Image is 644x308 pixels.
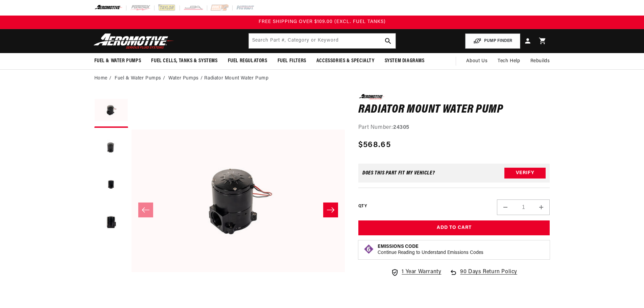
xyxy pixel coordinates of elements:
img: Emissions code [363,244,374,255]
a: Home [94,75,108,82]
button: Load image 1 in gallery view [94,94,128,128]
input: Search by Part Number, Category or Keyword [249,33,396,48]
summary: Accessories & Specialty [311,53,380,69]
summary: Fuel Cells, Tanks & Systems [146,53,222,69]
button: PUMP FINDER [465,33,520,49]
span: Rebuilds [530,57,550,65]
summary: Fuel & Water Pumps [89,53,146,69]
label: QTY [358,204,367,209]
a: Fuel & Water Pumps [115,75,161,82]
li: Radiator Mount Water Pump [204,75,268,82]
span: FREE SHIPPING OVER $109.00 (EXCL. FUEL TANKS) [259,19,386,24]
span: 90 Days Return Policy [460,268,517,283]
strong: Emissions Code [378,244,419,249]
summary: Tech Help [493,53,525,69]
span: Accessories & Specialty [316,57,375,65]
button: search button [381,33,396,48]
span: Fuel Cells, Tanks & Systems [151,57,217,65]
summary: System Diagrams [380,53,430,69]
a: 1 Year Warranty [391,268,441,277]
a: About Us [461,53,493,69]
span: About Us [466,58,487,64]
button: Slide right [323,203,338,217]
a: Water Pumps [168,75,199,82]
a: 90 Days Return Policy [449,268,517,283]
summary: Fuel Regulators [223,53,272,69]
div: Does This part fit My vehicle? [362,170,435,176]
span: Fuel Regulators [228,57,267,65]
summary: Rebuilds [525,53,555,69]
span: Fuel Filters [278,57,306,65]
span: 1 Year Warranty [402,268,441,277]
button: Verify [504,168,546,179]
strong: 24305 [393,125,409,130]
p: Continue Reading to Understand Emissions Codes [378,250,483,256]
button: Emissions CodeContinue Reading to Understand Emissions Codes [378,244,483,256]
button: Load image 3 in gallery view [94,168,128,202]
button: Slide left [138,203,153,217]
span: Fuel & Water Pumps [94,57,141,65]
h1: Radiator Mount Water Pump [358,104,550,115]
img: Aeromotive [92,33,176,49]
button: Load image 2 in gallery view [94,131,128,165]
span: $568.65 [358,139,391,151]
button: Load image 4 in gallery view [94,206,128,239]
button: Add to Cart [358,220,550,236]
div: Part Number: [358,123,550,132]
span: Tech Help [498,57,520,65]
summary: Fuel Filters [272,53,311,69]
span: System Diagrams [385,57,425,65]
nav: breadcrumbs [94,75,550,82]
